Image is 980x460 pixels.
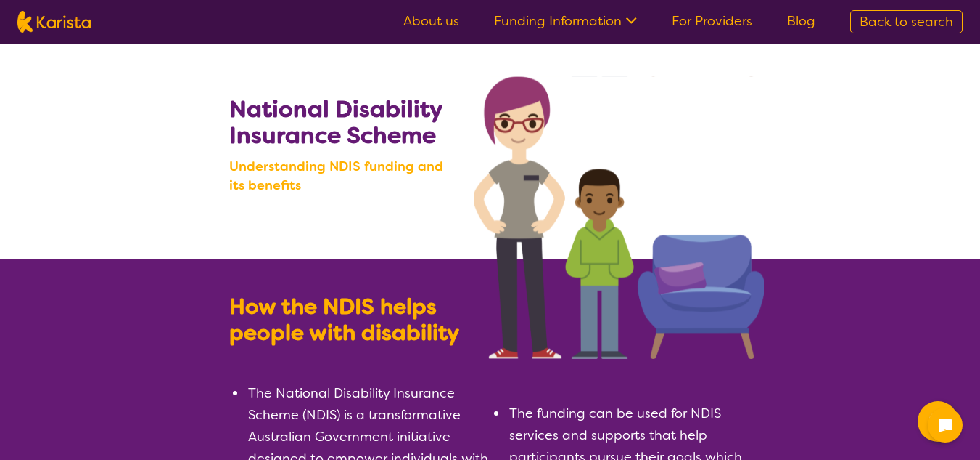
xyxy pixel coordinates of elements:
[787,12,815,30] a: Blog
[17,11,91,33] img: Karista logo
[918,401,958,442] button: Channel Menu
[229,157,461,195] b: Understanding NDIS funding and its benefits
[850,10,963,33] a: Back to search
[494,12,637,30] a: Funding Information
[229,94,442,150] b: National Disability Insurance Scheme
[474,76,764,359] img: Search NDIS services with Karista
[860,13,953,31] span: Back to search
[672,12,752,30] a: For Providers
[229,292,459,347] b: How the NDIS helps people with disability
[403,12,459,30] a: About us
